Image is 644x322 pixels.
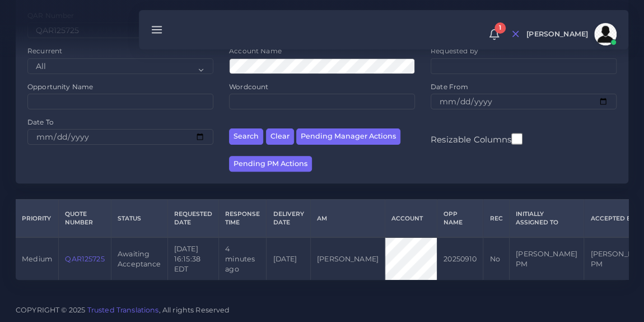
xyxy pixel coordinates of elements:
a: [PERSON_NAME]avatar [521,23,620,45]
th: Priority [16,200,59,238]
label: Wordcount [229,82,268,91]
label: Date To [27,117,54,127]
span: [PERSON_NAME] [526,31,588,38]
td: [DATE] 16:15:38 EDT [167,237,218,280]
span: 1 [494,22,506,34]
button: Pending Manager Actions [296,128,400,145]
span: medium [22,255,52,263]
label: Opportunity Name [27,82,93,91]
td: [DATE] [267,237,310,280]
img: avatar [594,23,617,45]
th: Delivery Date [267,200,310,238]
th: Account [385,200,437,238]
th: Requested Date [167,200,218,238]
td: Awaiting Acceptance [111,237,167,280]
label: Date From [431,82,468,91]
input: Resizable Columns [511,132,522,146]
th: Quote Number [59,200,111,238]
button: Pending PM Actions [229,156,312,172]
button: Clear [266,128,294,145]
th: Opp Name [437,200,483,238]
td: No [483,237,509,280]
a: Trusted Translations [87,306,159,314]
th: Status [111,200,167,238]
td: 4 minutes ago [219,237,267,280]
label: Resizable Columns [431,132,522,146]
button: Search [229,128,263,145]
th: Response Time [219,200,267,238]
td: 20250910 [437,237,483,280]
td: [PERSON_NAME] PM [509,237,584,280]
span: COPYRIGHT © 2025 [16,304,230,316]
td: [PERSON_NAME] [310,237,385,280]
th: REC [483,200,509,238]
th: Initially Assigned to [509,200,584,238]
a: 1 [484,29,504,40]
th: AM [310,200,385,238]
span: , All rights Reserved [159,304,230,316]
a: QAR125725 [65,255,104,263]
